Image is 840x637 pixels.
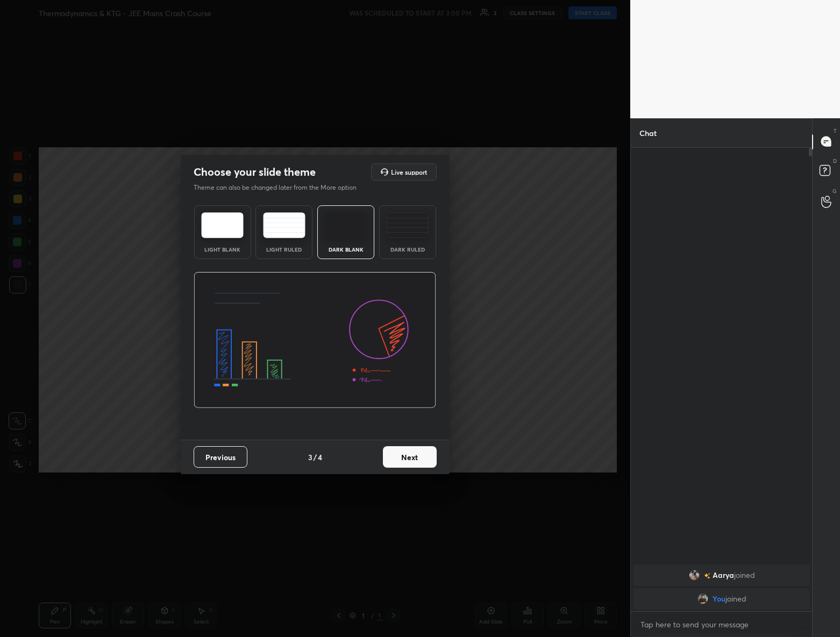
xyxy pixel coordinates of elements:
[688,570,699,581] img: 8bfc2507b822401fbb18f819a7f0e5ff.jpg
[262,247,305,252] div: Light Ruled
[833,157,837,165] p: D
[201,212,244,238] img: lightTheme.e5ed3b09.svg
[325,212,367,238] img: darkTheme.f0cc69e5.svg
[386,212,429,238] img: darkRuledTheme.de295e13.svg
[734,571,754,579] span: joined
[194,272,436,409] img: darkThemeBanner.d06ce4a2.svg
[712,595,725,603] span: You
[383,446,437,468] button: Next
[201,247,244,252] div: Light Blank
[194,446,247,468] button: Previous
[834,127,837,135] p: T
[314,452,317,463] h4: /
[391,169,427,175] h5: Live support
[194,165,316,179] h2: Choose your slide theme
[725,595,746,603] span: joined
[712,571,734,579] span: Aarya
[194,183,368,192] p: Theme can also be changed later from the More option
[697,593,708,604] img: 5704fa4cd18943cbbe9290533f9d55f4.jpg
[308,452,312,463] h4: 3
[832,187,837,195] p: G
[263,212,305,238] img: lightRuledTheme.5fabf969.svg
[703,572,710,578] img: no-rating-badge.077c3623.svg
[386,247,429,252] div: Dark Ruled
[631,562,813,612] div: grid
[324,247,367,252] div: Dark Blank
[631,119,665,147] p: Chat
[318,452,322,463] h4: 4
